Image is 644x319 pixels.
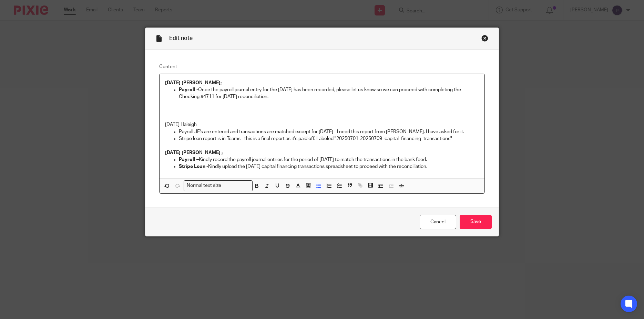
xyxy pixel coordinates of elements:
label: Content [159,63,485,70]
strong: [DATE] [PERSON_NAME]; [165,81,222,85]
div: Search for option [184,180,253,191]
input: Save [460,215,492,230]
p: [DATE] Haleigh [165,121,479,128]
div: Close this dialog window [481,35,488,42]
strong: Payroll - [179,87,198,92]
span: Edit note [169,35,193,41]
a: Cancel [420,215,456,230]
p: Payroll JE's are entered and transactions are matched except for [DATE] - I need this report from... [179,128,479,135]
p: Once the payroll journal entry for the [DATE] has been recorded, please let us know so we can pro... [179,86,479,100]
p: Kindly upload the [DATE] capital financing transactions spreadsheet to proceed with the reconcili... [179,163,479,170]
strong: [DATE] [PERSON_NAME] ; [165,150,223,155]
span: Normal text size [185,182,223,189]
input: Search for option [223,182,248,189]
p: Stripe loan report is in Teams - this is a final report as it's paid off. Labeled "20250701-20250... [179,135,479,142]
strong: Stripe Loan - [179,164,208,169]
strong: Payroll – [179,157,199,162]
p: Kindly record the payroll journal entries for the period of [DATE] to match the transactions in t... [179,156,479,163]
